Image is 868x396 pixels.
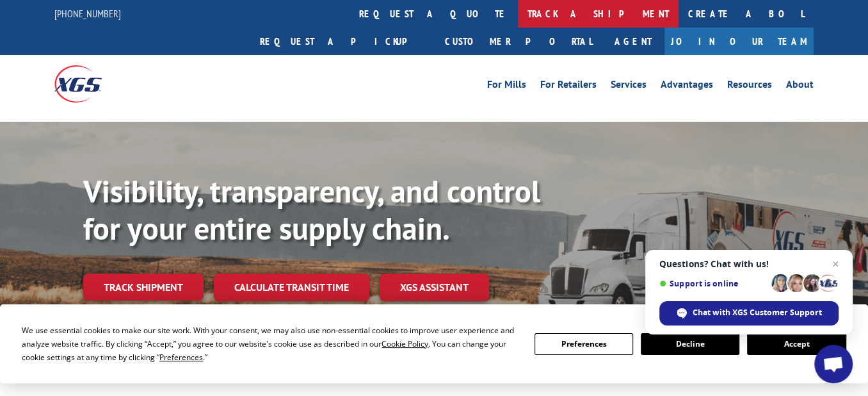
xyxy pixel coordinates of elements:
span: Support is online [659,279,767,288]
a: For Retailers [540,79,597,94]
button: Preferences [534,333,633,355]
a: For Mills [487,79,526,94]
a: XGS ASSISTANT [380,274,489,301]
a: Customer Portal [435,28,602,55]
div: Open chat [814,345,853,383]
a: About [786,79,814,94]
span: Close chat [828,256,843,272]
a: Agent [602,28,664,55]
span: Cookie Policy [382,338,428,349]
a: Track shipment [83,274,204,301]
a: Calculate transit time [214,274,369,301]
b: Visibility, transparency, and control for your entire supply chain. [83,171,540,248]
div: Chat with XGS Customer Support [659,301,839,326]
span: Chat with XGS Customer Support [693,307,822,318]
div: We use essential cookies to make our site work. With your consent, we may also use non-essential ... [22,324,518,364]
button: Decline [641,333,739,355]
a: [PHONE_NUMBER] [54,7,121,20]
a: Advantages [661,79,713,94]
span: Preferences [159,352,203,363]
a: Join Our Team [664,28,814,55]
a: Services [611,79,647,94]
a: Request a pickup [250,28,435,55]
button: Accept [747,333,846,355]
span: Questions? Chat with us! [659,259,839,269]
a: Resources [727,79,772,94]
